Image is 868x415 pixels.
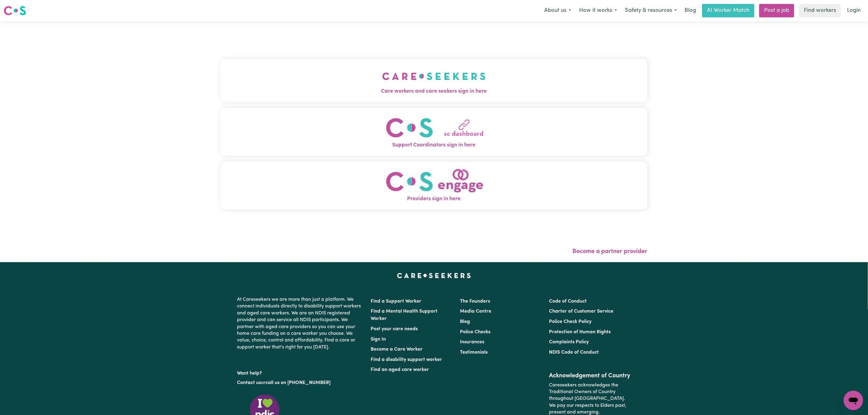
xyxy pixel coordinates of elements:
[371,357,442,362] a: Find a disability support worker
[237,294,364,353] p: At Careseekers we are more than just a platform. We connect individuals directly to disability su...
[4,4,26,18] a: Careseekers logo
[371,337,386,342] a: Sign In
[460,299,490,304] a: The Founders
[460,330,490,334] a: Police Checks
[549,330,611,334] a: Protection of Human Rights
[573,249,647,255] a: Become a partner provider
[221,195,647,203] span: Providers sign in here
[237,380,261,385] a: Contact us
[371,327,418,331] a: Post your care needs
[221,59,647,101] button: Care workers and care seekers sign in here
[221,87,647,95] span: Care workers and care seekers sign in here
[460,309,491,314] a: Media Centre
[702,4,754,17] a: AI Worker Match
[221,162,647,209] button: Providers sign in here
[221,141,647,149] span: Support Coordinators sign in here
[266,380,331,385] a: call us on [PHONE_NUMBER]
[237,377,364,389] p: or
[681,4,700,17] a: Blog
[397,273,471,278] a: Careseekers home page
[237,368,364,377] p: Want help?
[799,4,841,17] a: Find workers
[371,347,423,352] a: Become a Care Worker
[575,4,621,17] button: How it works
[844,391,863,410] iframe: Button to launch messaging window, conversation in progress
[843,4,864,17] a: Login
[549,299,587,304] a: Code of Conduct
[460,350,488,355] a: Testimonials
[540,4,575,17] button: About us
[549,350,599,355] a: NDIS Code of Conduct
[371,299,422,304] a: Find a Support Worker
[549,309,613,314] a: Charter of Customer Service
[621,4,681,17] button: Safety & resources
[549,319,592,324] a: Police Check Policy
[759,4,794,17] a: Post a job
[549,340,589,345] a: Complaints Policy
[549,372,631,379] h2: Acknowledgement of Country
[371,309,438,321] a: Find a Mental Health Support Worker
[4,5,26,16] img: Careseekers logo
[221,108,647,156] button: Support Coordinators sign in here
[460,319,470,324] a: Blog
[460,340,484,345] a: Insurances
[371,367,429,372] a: Find an aged care worker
